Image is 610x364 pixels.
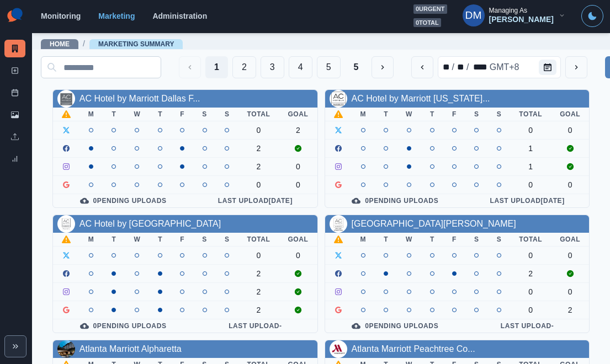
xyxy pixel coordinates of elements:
[79,233,103,247] th: M
[551,233,589,247] th: Goal
[565,56,587,78] button: next
[202,196,308,205] div: Last Upload [DATE]
[334,196,457,205] div: 0 Pending Uploads
[247,287,270,296] div: 2
[519,251,542,260] div: 0
[352,108,375,121] th: M
[519,269,542,278] div: 2
[288,126,308,135] div: 2
[98,12,135,20] a: Marketing
[375,233,397,247] th: T
[103,233,125,247] th: T
[152,12,207,20] a: Administration
[352,233,375,247] th: M
[334,322,457,330] div: 0 Pending Uploads
[510,108,551,121] th: Total
[465,233,488,247] th: S
[560,306,580,314] div: 2
[288,180,308,189] div: 0
[489,15,554,24] div: [PERSON_NAME]
[551,108,589,121] th: Goal
[510,233,551,247] th: Total
[411,56,433,78] button: previous
[79,219,221,228] a: AC Hotel by [GEOGRAPHIC_DATA]
[4,128,25,146] a: Uploads
[474,196,580,205] div: Last Upload [DATE]
[41,12,81,20] a: Monitoring
[489,7,527,14] div: Managing As
[330,340,347,358] img: 649498355133733
[413,4,447,14] span: 0 urgent
[352,219,516,228] a: [GEOGRAPHIC_DATA][PERSON_NAME]
[216,108,238,121] th: S
[443,233,465,247] th: F
[79,108,103,121] th: M
[375,108,397,121] th: T
[397,108,421,121] th: W
[488,233,511,247] th: S
[4,335,26,357] button: Expand
[247,144,270,153] div: 2
[519,287,542,296] div: 0
[125,108,149,121] th: W
[519,144,542,153] div: 1
[519,306,542,314] div: 0
[57,90,75,108] img: 500705193750311
[397,233,421,247] th: W
[289,56,312,78] button: Page 4
[581,5,603,27] button: Toggle Mode
[103,108,125,121] th: T
[489,61,521,74] div: time zone
[247,251,270,260] div: 0
[62,322,185,330] div: 0 Pending Uploads
[171,233,193,247] th: F
[4,40,25,57] a: Marketing Summary
[519,180,542,189] div: 0
[279,108,317,121] th: Goal
[372,56,394,78] button: Next Media
[441,61,520,74] div: Date
[455,61,465,71] div: day
[317,56,341,78] button: Page 5
[171,108,193,121] th: F
[474,322,580,330] div: Last Upload -
[247,306,270,314] div: 2
[193,233,216,247] th: S
[98,40,174,48] a: Marketing Summary
[247,162,270,171] div: 2
[519,162,542,171] div: 1
[465,61,470,74] div: /
[57,340,75,358] img: 330079020375911
[560,180,580,189] div: 0
[488,108,511,121] th: S
[4,106,25,124] a: Media Library
[352,94,490,103] a: AC Hotel by Marriott [US_STATE]...
[79,94,200,103] a: AC Hotel by Marriott Dallas F...
[288,162,308,171] div: 0
[345,56,368,78] button: Last Page
[413,18,441,28] span: 0 total
[238,233,279,247] th: Total
[288,251,308,260] div: 0
[57,215,75,233] img: 105729671590131
[279,233,317,247] th: Goal
[179,56,201,78] button: Previous
[247,126,270,135] div: 0
[4,62,25,79] a: New Post
[261,56,284,78] button: Page 3
[454,4,575,26] button: Managing As[PERSON_NAME]
[352,344,475,354] a: Atlanta Marriott Peachtree Co...
[232,56,256,78] button: Page 2
[519,126,542,135] div: 0
[539,60,556,75] button: Calendar
[83,38,85,50] span: /
[560,251,580,260] div: 0
[470,61,489,71] div: year
[125,233,149,247] th: W
[41,38,183,50] nav: breadcrumb
[50,40,70,48] a: Home
[451,61,455,74] div: /
[4,150,25,168] a: Review Summary
[202,322,308,330] div: Last Upload -
[465,108,488,121] th: S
